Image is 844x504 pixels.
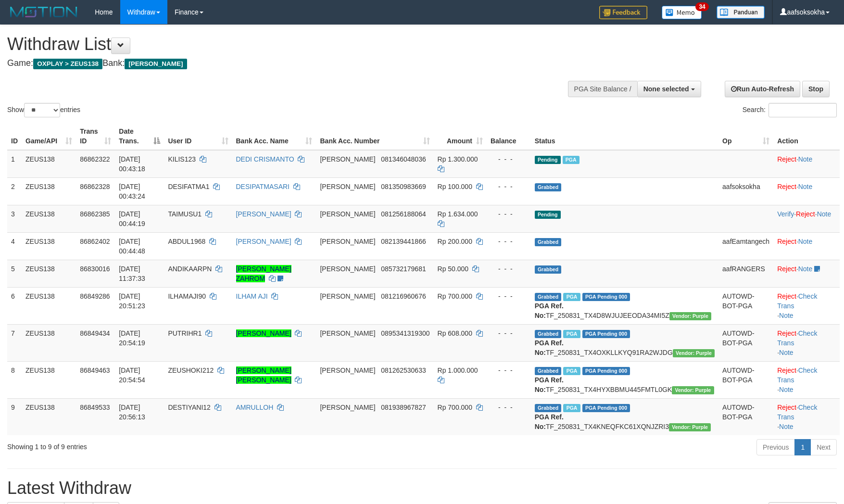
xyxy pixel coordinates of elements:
span: [PERSON_NAME] [320,366,375,374]
td: 6 [7,287,22,324]
div: - - - [491,182,527,191]
span: 86849463 [80,366,110,374]
td: 5 [7,260,22,287]
span: 86849434 [80,329,110,337]
label: Show entries [7,103,80,117]
span: [DATE] 20:54:19 [119,329,145,347]
td: · · [773,361,840,398]
span: Grabbed [535,367,562,375]
a: Check Trans [777,329,817,347]
span: [DATE] 20:54:54 [119,366,145,384]
img: MOTION_logo.png [7,5,80,19]
span: 86849533 [80,403,110,411]
td: ZEUS138 [22,232,76,260]
a: Next [810,439,837,455]
td: TF_250831_TX4KNEQFKC61XQNJZRI3 [531,398,718,435]
span: [DATE] 20:56:13 [119,403,145,421]
td: 8 [7,361,22,398]
td: ZEUS138 [22,150,76,178]
h1: Withdraw List [7,35,553,54]
span: ABDUL1968 [168,238,205,245]
a: [PERSON_NAME] [236,329,291,337]
td: · · [773,324,840,361]
a: Reject [777,183,796,190]
a: Note [779,423,794,430]
span: [DATE] 00:44:19 [119,210,145,227]
td: · · [773,205,840,232]
th: User ID: activate to sort column ascending [164,123,232,150]
th: Game/API: activate to sort column ascending [22,123,76,150]
th: Op: activate to sort column ascending [718,123,773,150]
a: Reject [777,292,796,300]
div: - - - [491,237,527,246]
a: Reject [777,366,796,374]
span: PGA Pending [582,367,630,375]
td: AUTOWD-BOT-PGA [718,398,773,435]
td: 9 [7,398,22,435]
span: ILHAMAJI90 [168,292,206,300]
a: Check Trans [777,366,817,384]
span: Copy 081262530633 to clipboard [381,366,426,374]
span: KILIS123 [168,155,196,163]
span: Rp 700.000 [438,403,472,411]
img: Button%20Memo.svg [662,6,702,19]
td: · · [773,287,840,324]
th: Bank Acc. Number: activate to sort column ascending [316,123,433,150]
span: PGA Pending [582,330,630,338]
td: ZEUS138 [22,205,76,232]
a: Note [798,155,813,163]
td: · [773,260,840,287]
th: Status [531,123,718,150]
td: ZEUS138 [22,361,76,398]
td: 7 [7,324,22,361]
a: AMRULLOH [236,403,274,411]
span: Rp 1.634.000 [438,210,478,218]
span: Pending [535,211,561,219]
span: [DATE] 11:37:33 [119,265,145,282]
img: Feedback.jpg [599,6,647,19]
span: 86849286 [80,292,110,300]
span: Grabbed [535,293,562,301]
th: Bank Acc. Name: activate to sort column ascending [232,123,316,150]
td: TF_250831_TX4D8WJUJEEODA34MI5Z [531,287,718,324]
span: Vendor URL: https://trx4.1velocity.biz [669,312,711,320]
td: TF_250831_TX4HYXBBMU445FMTL0GK [531,361,718,398]
div: - - - [491,365,527,375]
a: DESIPATMASARI [236,183,290,190]
td: · [773,150,840,178]
span: [PERSON_NAME] [320,155,375,163]
th: ID [7,123,22,150]
span: [PERSON_NAME] [125,59,187,69]
a: Note [798,265,813,273]
td: · · [773,398,840,435]
td: ZEUS138 [22,260,76,287]
th: Balance [487,123,531,150]
td: 4 [7,232,22,260]
a: Reject [777,403,796,411]
th: Action [773,123,840,150]
span: 86862385 [80,210,110,218]
span: 34 [695,2,708,11]
a: Check Trans [777,292,817,310]
a: [PERSON_NAME] [236,238,291,245]
td: ZEUS138 [22,287,76,324]
td: 1 [7,150,22,178]
span: 86830016 [80,265,110,273]
td: ZEUS138 [22,398,76,435]
td: AUTOWD-BOT-PGA [718,287,773,324]
span: [PERSON_NAME] [320,292,375,300]
td: · [773,232,840,260]
span: [PERSON_NAME] [320,403,375,411]
td: TF_250831_TX4OXKLLKYQ91RA2WJDG [531,324,718,361]
th: Trans ID: activate to sort column ascending [76,123,115,150]
span: None selected [643,85,689,93]
span: [DATE] 00:44:48 [119,238,145,255]
a: DEDI CRISMANTO [236,155,294,163]
span: Rp 1.300.000 [438,155,478,163]
span: DESIFATMA1 [168,183,209,190]
div: - - - [491,291,527,301]
span: Rp 700.000 [438,292,472,300]
span: Copy 081938967827 to clipboard [381,403,426,411]
th: Date Trans.: activate to sort column descending [115,123,164,150]
span: [DATE] 00:43:18 [119,155,145,173]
